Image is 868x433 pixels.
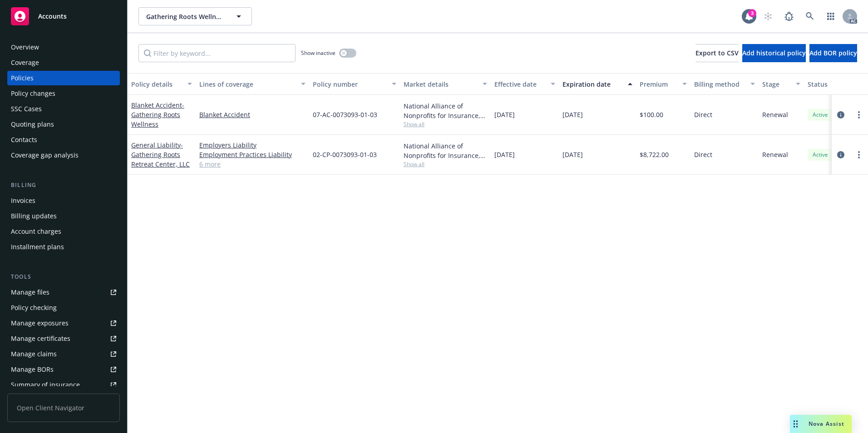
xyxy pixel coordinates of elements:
[131,141,190,168] span: - Gathering Roots Retreat Center, LLC
[7,55,120,70] a: Coverage
[313,110,377,119] span: 07-AC-0073093-01-03
[146,12,225,21] span: Gathering Roots Wellness
[7,285,120,300] a: Manage files
[7,71,120,85] a: Policies
[809,44,857,62] button: Add BOR policy
[128,73,196,95] button: Policy details
[759,73,804,95] button: Stage
[404,160,487,168] span: Show all
[301,49,335,57] span: Show inactive
[11,378,80,392] div: Summary of insurance
[11,316,69,330] div: Manage exposures
[7,40,120,54] a: Overview
[11,40,39,54] div: Overview
[38,13,67,20] span: Accounts
[7,272,120,281] div: Tools
[811,151,829,159] span: Active
[640,79,677,89] div: Premium
[11,240,64,254] div: Installment plans
[199,140,306,150] a: Employers Liability
[762,79,790,89] div: Stage
[11,117,54,132] div: Quoting plans
[7,102,120,116] a: SSC Cases
[11,347,57,361] div: Manage claims
[199,150,306,159] a: Employment Practices Liability
[7,86,120,101] a: Policy changes
[199,79,296,89] div: Lines of coverage
[11,55,39,70] div: Coverage
[790,415,801,433] div: Drag to move
[640,150,669,159] span: $8,722.00
[808,79,863,89] div: Status
[559,73,636,95] button: Expiration date
[748,9,756,17] div: 3
[7,148,120,162] a: Coverage gap analysis
[7,316,120,330] a: Manage exposures
[7,193,120,208] a: Invoices
[695,44,739,62] button: Export to CSV
[809,49,857,57] span: Add BOR policy
[762,150,788,159] span: Renewal
[809,420,844,428] span: Nova Assist
[7,300,120,315] a: Policy checking
[138,44,296,62] input: Filter by keyword...
[853,109,864,120] a: more
[7,347,120,361] a: Manage claims
[11,362,54,377] div: Manage BORs
[131,141,190,168] a: General Liability
[313,150,377,159] span: 02-CP-0073093-01-03
[313,79,386,89] div: Policy number
[199,110,306,119] a: Blanket Accident
[759,7,777,25] a: Start snowing
[7,378,120,392] a: Summary of insurance
[790,415,852,433] button: Nova Assist
[494,110,515,119] span: [DATE]
[562,150,583,159] span: [DATE]
[853,149,864,160] a: more
[196,73,309,95] button: Lines of coverage
[494,79,545,89] div: Effective date
[11,86,55,101] div: Policy changes
[562,110,583,119] span: [DATE]
[762,110,788,119] span: Renewal
[695,49,739,57] span: Export to CSV
[7,209,120,223] a: Billing updates
[7,394,120,422] span: Open Client Navigator
[11,193,35,208] div: Invoices
[11,71,34,85] div: Policies
[11,133,37,147] div: Contacts
[811,111,829,119] span: Active
[7,117,120,132] a: Quoting plans
[7,331,120,346] a: Manage certificates
[494,150,515,159] span: [DATE]
[404,101,487,120] div: National Alliance of Nonprofits for Insurance, Inc., Nonprofits Insurance Alliance of [US_STATE],...
[801,7,819,25] a: Search
[404,120,487,128] span: Show all
[11,300,57,315] div: Policy checking
[640,110,663,119] span: $100.00
[690,73,759,95] button: Billing method
[822,7,840,25] a: Switch app
[11,102,42,116] div: SSC Cases
[694,110,712,119] span: Direct
[694,150,712,159] span: Direct
[780,7,798,25] a: Report a Bug
[404,141,487,160] div: National Alliance of Nonprofits for Insurance, Inc., Nonprofits Insurance Alliance of [US_STATE],...
[636,73,690,95] button: Premium
[7,240,120,254] a: Installment plans
[7,181,120,190] div: Billing
[131,101,184,128] a: Blanket Accident
[742,49,806,57] span: Add historical policy
[7,4,120,29] a: Accounts
[835,149,846,160] a: circleInformation
[131,101,184,128] span: - Gathering Roots Wellness
[11,148,79,162] div: Coverage gap analysis
[131,79,182,89] div: Policy details
[199,159,306,169] a: 6 more
[562,79,622,89] div: Expiration date
[694,79,745,89] div: Billing method
[11,209,57,223] div: Billing updates
[400,73,491,95] button: Market details
[309,73,400,95] button: Policy number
